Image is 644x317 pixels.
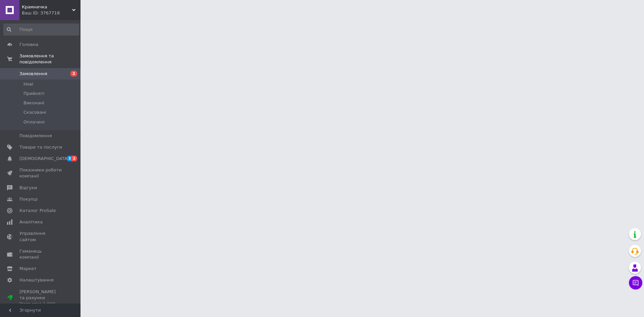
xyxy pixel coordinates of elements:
span: Виконані [23,100,44,106]
span: Показники роботи компанії [19,167,62,179]
span: Покупці [19,196,38,202]
span: Замовлення та повідомлення [19,53,80,65]
span: Відгуки [19,185,37,191]
span: [PERSON_NAME] та рахунки [19,289,62,307]
div: Ваш ID: 3767718 [22,10,80,16]
span: Налаштування [19,277,54,283]
span: Замовлення [19,71,47,77]
span: Оплачені [23,119,45,125]
span: [DEMOGRAPHIC_DATA] [19,156,69,162]
span: Головна [19,42,38,48]
span: Маркет [19,266,37,272]
span: Управління сайтом [19,230,62,243]
span: Нові [23,81,33,87]
input: Пошук [3,23,79,36]
span: Товари та послуги [19,144,62,150]
span: Повідомлення [19,133,52,139]
span: Крамничка [22,4,72,10]
div: Prom мікс 1 000 [19,301,62,307]
span: Прийняті [23,91,44,97]
span: 3 [67,156,72,161]
span: Скасовані [23,109,46,115]
span: Гаманець компанії [19,248,62,260]
span: 2 [70,71,77,76]
span: Аналітика [19,219,43,225]
button: Чат з покупцем [629,276,642,289]
span: Каталог ProSale [19,208,56,214]
span: 2 [72,156,77,161]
